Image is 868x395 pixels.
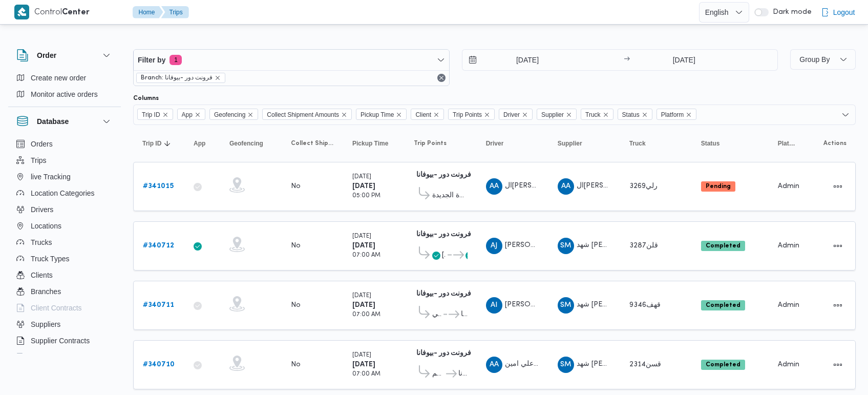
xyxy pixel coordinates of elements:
[486,357,502,373] div: Ali Amain Muhammad Yhaii
[701,181,735,192] span: Pending
[458,368,467,380] span: فرونت دور -بيوفانا
[706,302,740,308] b: Completed
[560,357,571,373] span: SM
[31,318,60,330] span: Suppliers
[352,242,375,249] b: [DATE]
[138,54,165,66] span: Filter by
[189,135,215,152] button: App
[581,109,613,120] span: Truck
[603,112,609,118] button: Remove Truck from selection in this group
[12,185,117,201] button: Location Categories
[462,50,579,70] input: Press the down key to open a popover containing a calendar.
[182,109,193,120] span: App
[618,109,652,120] span: Status
[12,300,117,316] button: Client Contracts
[416,231,471,238] b: فرونت دور -بيوفانا
[214,109,245,120] span: Geofencing
[778,302,799,308] span: Admin
[491,297,497,314] span: AI
[657,109,697,120] span: Platform
[31,154,47,167] span: Trips
[291,241,301,251] div: No
[31,88,98,100] span: Monitor active orders
[778,183,799,190] span: Admin
[225,135,277,152] button: Geofencing
[291,301,301,310] div: No
[491,238,497,254] span: AJ
[486,139,504,148] span: Driver
[31,236,52,248] span: Trucks
[267,109,339,120] span: Collect Shipment Amounts
[841,111,850,119] button: Open list of options
[356,109,407,120] span: Pickup Time
[31,335,90,347] span: Supplier Contracts
[12,316,117,332] button: Suppliers
[31,302,82,314] span: Client Contracts
[558,139,582,148] span: Supplier
[625,135,687,152] button: Truck
[778,139,795,148] span: Platform
[12,251,117,267] button: Truck Types
[12,218,117,234] button: Locations
[486,178,502,195] div: Alsaid Ahmad Alsaid Ibrahem
[361,109,394,120] span: Pickup Time
[396,112,402,118] button: Remove Pickup Time from selection in this group
[12,70,117,86] button: Create new order
[31,269,53,281] span: Clients
[247,112,253,118] button: Remove Geofencing from selection in this group
[12,283,117,300] button: Branches
[37,115,69,128] h3: Database
[16,49,113,61] button: Order
[558,178,574,195] div: Alsaid Ahmad Alsaid Ibrahem
[62,9,90,16] b: Center
[577,361,710,367] span: شهد [PERSON_NAME] [PERSON_NAME]
[823,139,846,148] span: Actions
[414,139,447,148] span: Trip Points
[291,139,334,148] span: Collect Shipment Amounts
[143,180,174,193] a: #341015
[448,109,495,120] span: Trip Points
[12,267,117,283] button: Clients
[352,253,380,258] small: 07:00 AM
[490,178,499,195] span: AA
[31,72,86,84] span: Create new order
[352,293,371,299] small: [DATE]
[541,109,564,120] span: Supplier
[461,308,467,321] span: فرونت دور -بيوفانا
[830,297,846,314] button: Actions
[577,301,710,308] span: شهد [PERSON_NAME] [PERSON_NAME]
[566,112,572,118] button: Remove Supplier from selection in this group
[352,174,371,180] small: [DATE]
[8,70,121,107] div: Order
[486,238,502,254] div: Ahmad Jmal Muhammad Mahmood Aljiazaoi
[561,178,570,195] span: AA
[558,357,574,373] div: Shahad Mustfi Ahmad Abadah Abas Hamodah
[291,360,301,369] div: No
[830,178,846,195] button: Actions
[12,86,117,102] button: Monitor active orders
[143,359,175,371] a: #340710
[352,302,375,308] b: [DATE]
[8,136,121,358] div: Database
[142,109,160,120] span: Trip ID
[195,112,201,118] button: Remove App from selection in this group
[622,109,640,120] span: Status
[133,6,163,18] button: Home
[499,109,533,120] span: Driver
[629,302,661,308] span: قهف9346
[629,242,658,249] span: قلن3287
[790,49,856,70] button: Group By
[348,135,399,152] button: Pickup Time
[341,112,347,118] button: Remove Collect Shipment Amounts from selection in this group
[352,361,375,368] b: [DATE]
[432,190,468,202] span: قسم أول القاهرة الجديدة
[686,112,692,118] button: Remove Platform from selection in this group
[143,240,174,252] a: #340712
[505,301,563,308] span: [PERSON_NAME]
[799,55,830,64] span: Group By
[12,152,117,169] button: Trips
[134,50,449,70] button: Filter by1 active filters
[817,2,859,23] button: Logout
[138,135,179,152] button: Trip IDSorted in descending order
[229,139,263,148] span: Geofencing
